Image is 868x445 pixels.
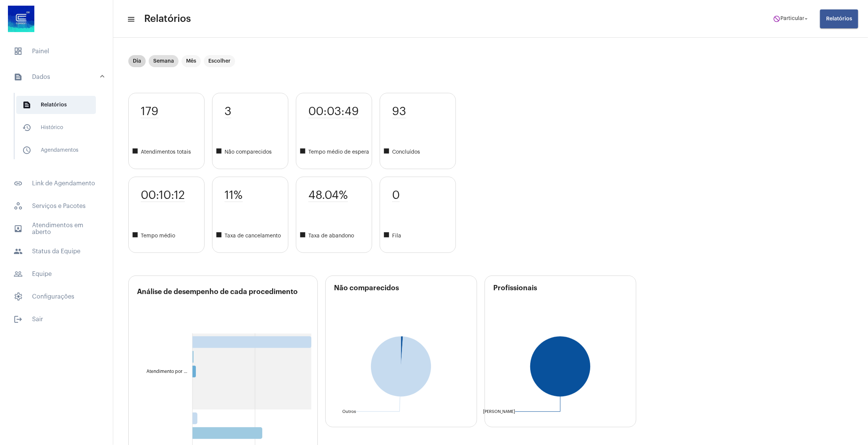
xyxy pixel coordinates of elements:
span: sidenav icon [14,47,23,56]
mat-expansion-panel-header: sidenav iconDados [5,65,113,89]
span: Relatórios [144,13,191,25]
mat-icon: do_not_disturb [773,15,780,23]
mat-icon: sidenav icon [14,72,23,82]
mat-icon: square [299,231,308,240]
mat-icon: square [383,231,392,240]
span: Não comparecidos [215,148,288,157]
h3: Análise de desempenho de cada procedimento [137,288,317,317]
mat-icon: sidenav icon [22,100,31,109]
span: Taxa de cancelamento [215,231,288,240]
h3: Profissionais [493,284,636,318]
text: [PERSON_NAME] [483,410,515,414]
mat-icon: square [383,148,392,157]
span: Concluídos [383,148,456,157]
mat-chip: Dia [128,55,146,67]
button: Particular [768,11,814,26]
span: 11% [225,189,243,202]
span: 179 [141,105,159,118]
button: Relatórios [820,9,858,28]
mat-icon: square [132,148,141,157]
span: Taxa de abandono [299,231,372,240]
path: Atendimento por videochamada Pendente 1 [192,351,194,363]
mat-icon: square [132,231,141,240]
text: Outros [342,410,356,414]
span: 93 [392,105,406,118]
mat-panel-title: Dados [14,72,101,82]
h3: Não comparecidos [334,284,477,318]
span: 3 [225,105,231,118]
span: Status da Equipe [8,242,105,260]
span: sidenav icon [14,202,23,211]
span: Fila [383,231,456,240]
span: Painel [8,42,105,60]
span: Sair [8,310,105,328]
span: 48.04% [308,189,348,202]
mat-icon: sidenav icon [14,224,23,233]
span: Histórico [16,119,96,137]
mat-icon: square [215,148,225,157]
span: 00:03:49 [308,105,359,118]
path: Atendimento por videochamada Não compareceu 3 [192,366,196,377]
mat-chip: Semana [149,55,179,67]
span: Agendamentos [16,141,96,159]
span: Particular [780,16,804,22]
span: Tempo médio de espera [299,148,372,157]
img: d4669ae0-8c07-2337-4f67-34b0df7f5ae4.jpeg [6,4,36,34]
mat-chip: Escolher [204,55,235,67]
div: sidenav iconDados [5,89,113,170]
span: Atendimentos totais [132,148,204,157]
mat-icon: sidenav icon [14,315,23,324]
mat-icon: sidenav icon [22,123,31,132]
span: sidenav icon [14,292,23,301]
mat-chip: Mês [182,55,201,67]
mat-icon: square [299,148,308,157]
span: Relatórios [16,96,96,114]
span: Equipe [8,265,105,283]
span: Link de Agendamento [8,174,105,192]
mat-icon: sidenav icon [22,146,31,155]
span: Atendimentos em aberto [8,220,105,238]
mat-icon: square [215,231,225,240]
path: Atendimento por videochamadas Pendente 56 [192,427,262,439]
span: Relatórios [826,16,852,22]
mat-icon: sidenav icon [14,179,23,188]
span: 0 [392,189,400,202]
span: Tempo médio [132,231,204,240]
mat-icon: sidenav icon [127,15,134,24]
span: Serviços e Pacotes [8,197,105,215]
span: Configurações [8,288,105,306]
text: Atendimento por ... [146,369,187,374]
path: Atendimento por videochamada Concluído 95 [192,336,311,348]
path: Atendimento por videochamadas Concluído 4 [192,413,197,424]
mat-icon: arrow_drop_down [803,15,810,22]
mat-icon: sidenav icon [14,247,23,256]
span: 00:10:12 [141,189,185,202]
mat-icon: sidenav icon [14,269,23,279]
